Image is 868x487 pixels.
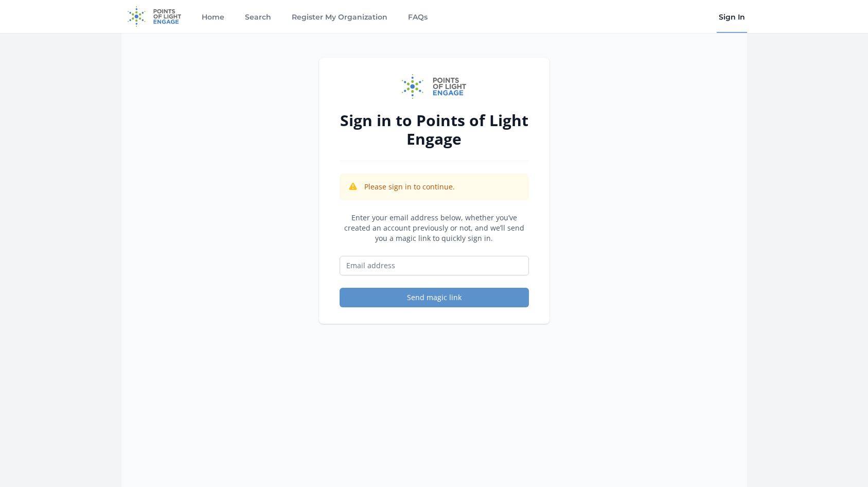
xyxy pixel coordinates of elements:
input: Email address [340,256,529,275]
p: Please sign in to continue. [364,182,455,192]
img: Points of Light Engage logo [402,74,467,99]
h2: Sign in to Points of Light Engage [340,111,529,148]
button: Send magic link [340,288,529,307]
p: Enter your email address below, whether you’ve created an account previously or not, and we’ll se... [340,213,529,243]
